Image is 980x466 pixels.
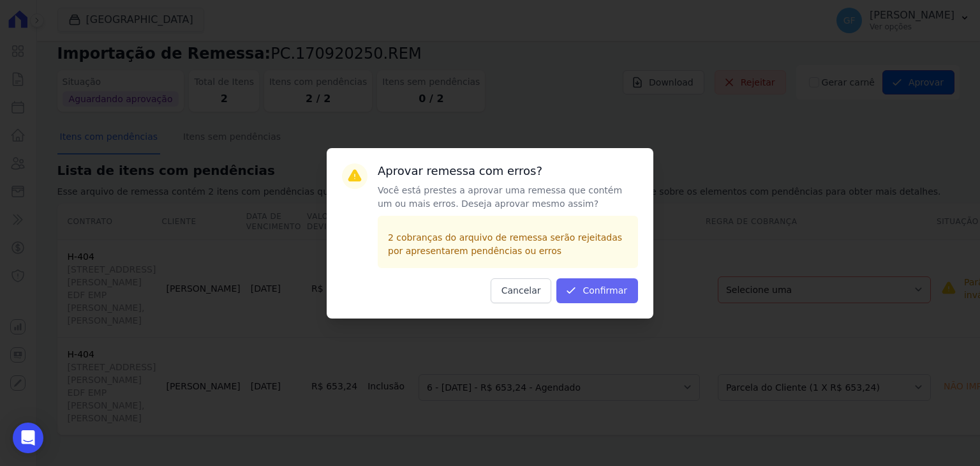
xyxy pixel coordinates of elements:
[378,163,638,179] h3: Aprovar remessa com erros?
[378,184,638,211] p: Você está prestes a aprovar uma remessa que contém um ou mais erros. Deseja aprovar mesmo assim?
[13,423,43,453] div: Open Intercom Messenger
[491,278,552,303] button: Cancelar
[388,231,628,258] p: 2 cobranças do arquivo de remessa serão rejeitadas por apresentarem pendências ou erros
[556,278,638,303] button: Confirmar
